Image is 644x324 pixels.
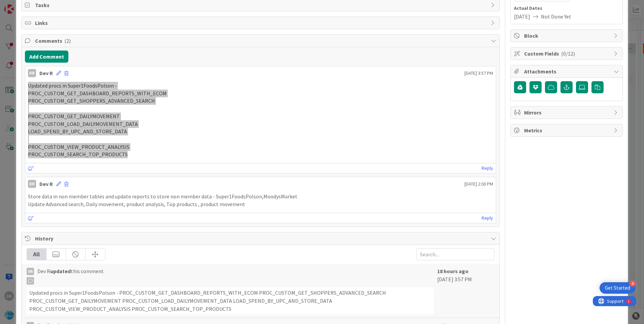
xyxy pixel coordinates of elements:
[64,37,71,44] span: ( 2 )
[28,143,493,151] p: PROC_CUSTOM_VIEW_PRODUCT_ANALYSIS
[50,268,71,274] b: updated
[35,3,37,8] div: 1
[35,19,487,27] span: Links
[27,249,46,260] div: All
[28,193,493,200] p: Store data in non member tables and update reports to store non member data - Super1FoodsPolson,M...
[28,90,493,97] p: PROC_CUSTOM_GET_DASHBOARD_REPORTS_WITH_ECOM
[561,50,575,57] span: ( 0/12 )
[28,180,36,188] div: DR
[524,67,610,75] span: Attachments
[27,287,434,314] div: Updated procs in Super1FoodsPolson - PROC_CUSTOM_GET_DASHBOARD_REPORTS_WITH_ECOM PROC_CUSTOM_GET_...
[28,82,493,90] p: Updated procs in Super1FoodsPolson -
[524,50,610,58] span: Custom Fields
[482,214,493,222] a: Reply
[25,51,68,63] button: Add Comment
[524,126,610,134] span: Metrics
[541,12,571,21] span: Not Done Yet
[514,12,530,21] span: [DATE]
[28,120,493,128] p: PROC_CUSTOM_LOAD_DAILYMOVEMENT_DATA
[27,268,34,275] div: DR
[514,5,619,12] span: Actual Dates
[28,151,493,158] p: PROC_CUSTOM_SEARCH_TOP_PRODUCTS
[37,267,104,285] span: Dev R this comment
[524,32,610,40] span: Block
[416,248,494,260] input: Search...
[482,164,493,172] a: Reply
[28,112,493,120] p: PROC_CUSTOM_GET_DAILYMOVEMENT
[28,69,36,77] div: DR
[524,108,610,117] span: Mirrors
[39,69,53,77] div: Dev R
[600,282,636,294] div: Open Get Started checklist, remaining modules: 4
[437,267,494,314] div: [DATE] 3:57 PM
[605,285,630,291] div: Get Started
[437,268,469,274] b: 18 hours ago
[630,281,636,287] div: 4
[28,200,493,208] p: Update Advanced search, Daily movement, product analysis, Top products , product movement
[464,70,493,77] span: [DATE] 3:57 PM
[35,234,487,242] span: History
[28,128,493,135] p: LOAD_SPEND_BY_UPC_AND_STORE_DATA
[35,37,487,45] span: Comments
[14,1,31,9] span: Support
[39,180,53,188] div: Dev R
[35,1,487,9] span: Tasks
[464,181,493,188] span: [DATE] 2:00 PM
[28,97,493,105] p: PROC_CUSTOM_GET_SHOPPERS_ADVANCED_SEARCH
